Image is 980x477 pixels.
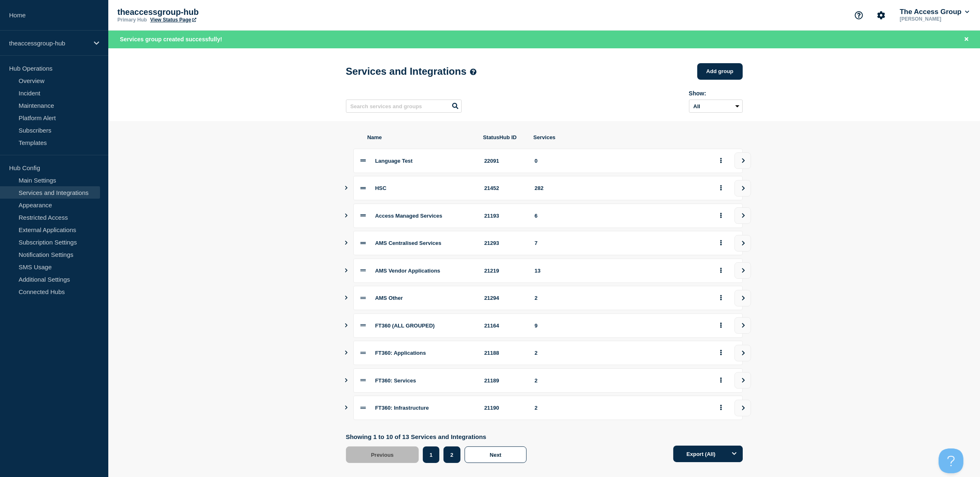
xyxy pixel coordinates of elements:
[484,377,525,384] div: 21189
[734,262,751,279] button: view group
[371,452,394,458] span: Previous
[344,341,348,365] button: Show services
[535,323,706,329] div: 9
[346,66,477,77] h1: Services and Integrations
[375,295,403,301] span: AMS Other
[716,154,726,167] button: group actions
[375,185,386,191] span: HSC
[535,213,706,219] div: 6
[344,176,348,200] button: Show services
[734,290,751,306] button: view group
[535,377,706,384] div: 2
[734,400,751,416] button: view group
[716,182,726,195] button: group actions
[535,268,706,274] div: 13
[939,449,963,473] iframe: Help Scout Beacon - Open
[716,264,726,277] button: group actions
[484,323,525,329] div: 21164
[535,185,706,191] div: 282
[535,158,706,164] div: 0
[444,446,460,463] button: 2
[344,204,348,228] button: Show services
[344,231,348,255] button: Show services
[484,405,525,411] div: 21190
[716,237,726,249] button: group actions
[689,100,743,113] select: Archived
[484,213,525,219] div: 21193
[117,17,147,23] p: Primary Hub
[535,405,706,411] div: 2
[734,180,751,197] button: view group
[734,235,751,252] button: view group
[375,158,413,164] span: Language Test
[534,134,706,140] span: Services
[535,240,706,246] div: 7
[734,207,751,224] button: view group
[344,396,348,420] button: Show services
[734,317,751,334] button: view group
[484,240,525,246] div: 21293
[484,268,525,274] div: 21219
[535,350,706,356] div: 2
[716,319,726,332] button: group actions
[375,213,443,219] span: Access Managed Services
[726,446,743,462] button: Options
[344,313,348,338] button: Show services
[375,405,429,411] span: FT360: Infrastructure
[375,323,435,329] span: FT360 (ALL GROUPED)
[375,350,426,356] span: FT360: Applications
[697,63,743,80] button: Add group
[344,368,348,393] button: Show services
[375,240,441,246] span: AMS Centralised Services
[850,7,868,24] button: Support
[346,446,419,463] button: Previous
[716,346,726,359] button: group actions
[344,286,348,310] button: Show services
[346,433,531,440] p: Showing 1 to 10 of 13 Services and Integrations
[484,350,525,356] div: 21188
[898,8,971,16] button: The Access Group
[120,36,222,43] span: Services group created successfully!
[465,446,527,463] button: Next
[961,35,972,44] button: Close banner
[484,295,525,301] div: 21294
[423,446,439,463] button: 1
[484,185,525,191] div: 21452
[716,374,726,387] button: group actions
[734,152,751,169] button: view group
[898,16,971,22] p: [PERSON_NAME]
[344,259,348,283] button: Show services
[483,134,524,140] span: StatusHub ID
[490,452,501,458] span: Next
[535,295,706,301] div: 2
[375,377,416,384] span: FT360: Services
[9,40,88,47] p: theaccessgroup-hub
[734,372,751,389] button: view group
[150,17,196,23] a: View Status Page
[117,7,283,17] p: theaccessgroup-hub
[367,134,473,140] span: Name
[673,446,743,462] button: Export (All)
[689,90,743,97] div: Show:
[716,292,726,304] button: group actions
[375,268,441,274] span: AMS Vendor Applications
[346,100,462,113] input: Search services and groups
[734,345,751,361] button: view group
[716,209,726,222] button: group actions
[873,7,890,24] button: Account settings
[484,158,525,164] div: 22091
[716,401,726,414] button: group actions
